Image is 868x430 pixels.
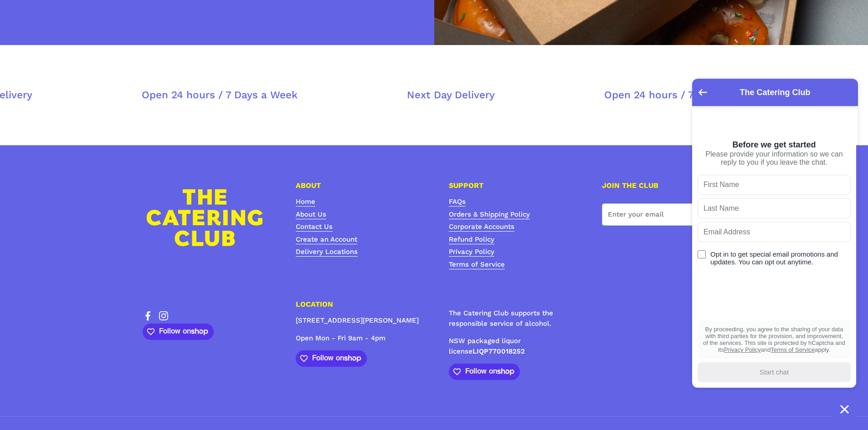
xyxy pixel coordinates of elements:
a: Orders & Shipping Policy [449,210,530,219]
strong: LIQP770018252 [473,347,525,355]
p: The Catering Club supports the responsible service of alcohol. [449,308,573,329]
p: [STREET_ADDRESS][PERSON_NAME] [296,315,420,326]
a: Create an Account [296,235,357,244]
a: FAQs [449,197,466,207]
span: Next Day Delivery [352,87,550,103]
input: Enter your email [602,203,726,226]
h4: LOCATION [296,301,420,308]
a: Privacy Policy [449,248,494,257]
a: Corporate Accounts [449,223,514,232]
inbox-online-store-chat: Shopify online store chat [689,79,861,423]
h4: SUPPORT [449,182,573,189]
p: Open Mon - Fri 9am - 4pm [296,333,420,344]
a: About Us [296,210,326,219]
h4: JOIN THE CLUB [602,182,726,189]
a: Terms of Service [449,260,505,269]
a: Home [296,197,315,207]
span: Open 24 hours / 7 Days a Week [87,87,352,103]
a: Delivery Locations [296,248,358,257]
h4: ABOUT [296,182,420,189]
a: Contact Us [296,223,333,232]
p: NSW packaged liquor license [449,336,573,356]
span: Open 24 hours / 7 Days a Week [550,87,815,103]
a: Refund Policy [449,235,494,244]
